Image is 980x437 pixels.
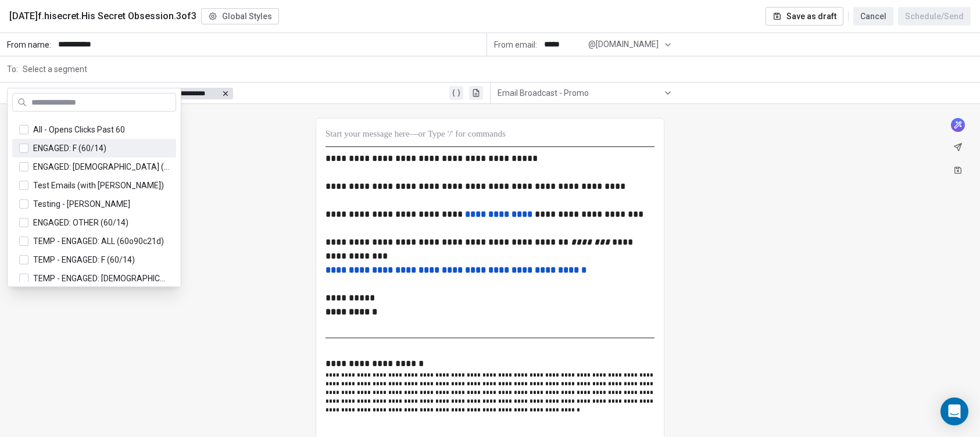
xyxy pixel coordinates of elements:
button: Schedule/Send [898,7,971,26]
button: Global Styles [201,8,279,24]
span: Testing - [PERSON_NAME] [33,198,130,210]
span: Test Emails (with [PERSON_NAME]) [33,180,164,191]
span: TEMP - ENGAGED: F (60/14) [33,254,135,266]
button: Save as draft [766,7,843,26]
span: From name: [7,39,53,51]
span: @[DOMAIN_NAME] [588,38,659,51]
span: All - Opens Clicks Past 60 [33,124,125,135]
span: Subject: [7,87,37,102]
span: TEMP - ENGAGED: ALL (60o90c21d) [33,235,164,247]
span: [DATE]f.hisecret.His Secret Obsession.3of3 [9,9,196,23]
span: ENGAGED: OTHER (60/14) [33,217,128,228]
span: From email: [494,39,537,51]
span: TEMP - ENGAGED: [DEMOGRAPHIC_DATA] (60/14) [33,273,169,284]
span: Select a segment [23,63,87,75]
span: ENGAGED: [DEMOGRAPHIC_DATA] (60/14) [33,161,169,173]
button: Cancel [853,7,893,26]
span: Email Broadcast - Promo [498,87,589,99]
span: To: [7,63,18,75]
span: ENGAGED: F (60/14) [33,142,106,154]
